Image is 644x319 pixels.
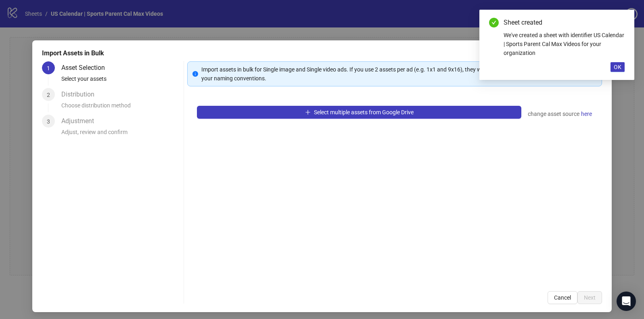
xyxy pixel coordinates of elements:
[616,18,625,27] a: Close
[61,128,180,141] div: Adjust, review and confirm
[504,18,625,27] div: Sheet created
[554,294,571,301] span: Cancel
[581,109,592,119] a: here
[611,62,625,72] button: OK
[577,291,602,304] button: Next
[61,115,100,128] div: Adjustment
[305,109,310,115] span: plus
[201,65,597,83] div: Import assets in bulk for Single image and Single video ads. If you use 2 assets per ad (e.g. 1x1...
[197,106,522,119] button: Select multiple assets from Google Drive
[61,88,101,101] div: Distribution
[614,64,621,70] span: OK
[489,18,499,27] span: check-circle
[504,31,625,57] div: We've created a sheet with identifier US Calendar | Sports Parent Cal Max Videos for your organiz...
[47,65,50,71] span: 1
[61,61,111,74] div: Asset Selection
[617,292,636,311] div: Open Intercom Messenger
[47,118,50,125] span: 3
[42,48,602,58] div: Import Assets in Bulk
[581,109,592,118] span: here
[61,74,180,88] div: Select your assets
[192,71,198,77] span: info-circle
[47,92,50,98] span: 2
[548,291,577,304] button: Cancel
[61,101,180,115] div: Choose distribution method
[314,109,413,115] span: Select multiple assets from Google Drive
[528,109,592,119] div: change asset source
